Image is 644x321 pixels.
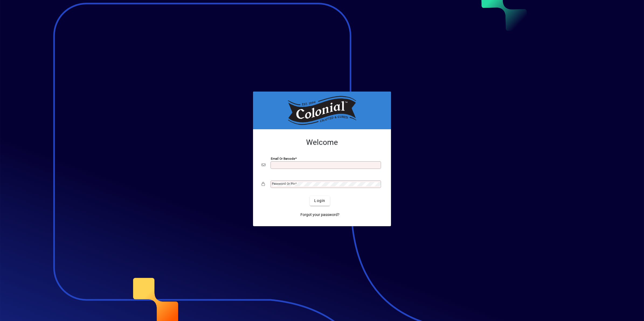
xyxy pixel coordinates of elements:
a: Forgot your password? [298,210,342,220]
h2: Welcome [262,138,382,147]
span: Login [314,198,325,204]
mat-label: Password or Pin [272,182,295,186]
button: Login [310,196,330,206]
span: Forgot your password? [300,212,340,218]
mat-label: Email or Barcode [271,156,295,160]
